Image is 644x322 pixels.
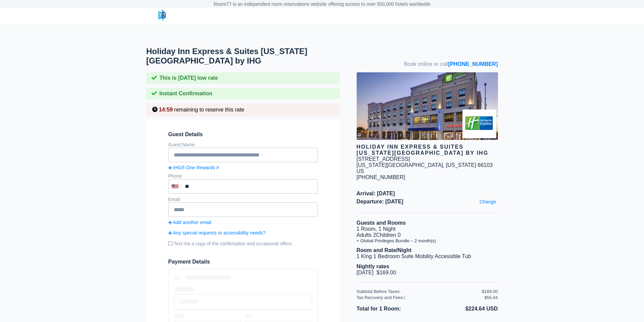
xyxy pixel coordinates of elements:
[357,304,427,313] li: Total for 1 Room:
[357,232,498,238] li: Adults 2
[146,88,340,99] div: Instant Confirmation
[484,295,498,300] div: $55.64
[168,142,195,147] label: Guest Name
[357,270,396,275] span: [DATE] $169.00
[376,232,401,238] span: Children 0
[174,107,244,113] span: remaining to reserve this rate
[357,253,498,259] li: 1 King 1 Bedroom Suite Mobility Accessible Tub
[448,61,498,67] a: [PHONE_NUMBER]
[478,162,493,168] span: 66103
[357,168,364,174] span: US
[168,230,318,236] a: Any special requests or accessibility needs?
[357,238,498,243] li: + Global Privileges Bundle – 2 month(s)
[482,289,498,294] div: $169.00
[168,259,210,265] span: Payment Details
[158,9,166,21] img: logo-header-small.png
[357,289,482,294] div: Subtotal Before Taxes:
[169,180,183,193] div: United States: +1
[357,264,389,269] b: Nightly rates
[462,109,496,138] img: Brand logo for Holiday Inn Express & Suites Kansas City KU Medical Center by IHG
[168,173,182,179] label: Phone
[146,47,357,66] h1: Holiday Inn Express & Suites [US_STATE][GEOGRAPHIC_DATA] by IHG
[357,162,445,168] span: [US_STATE][GEOGRAPHIC_DATA],
[146,72,340,84] div: This is [DATE] low rate
[357,199,498,205] span: Departure: [DATE]
[357,191,498,197] span: Arrival: [DATE]
[168,165,318,170] a: IHG® One Rewards #
[357,144,498,156] div: Holiday Inn Express & Suites [US_STATE][GEOGRAPHIC_DATA] by IHG
[159,107,173,113] span: 14:59
[357,295,482,300] div: Tax Recovery and Fees:
[357,226,498,232] li: 1 Room, 1 Night
[357,247,412,253] b: Room and Rate/Night
[168,238,318,249] label: Text me a copy of the confirmation and occasional offers
[446,162,476,168] span: [US_STATE]
[404,61,498,67] span: Book online or call
[357,156,410,162] div: [STREET_ADDRESS]
[168,131,318,138] span: Guest Details
[478,197,498,206] a: Change
[357,174,498,180] div: [PHONE_NUMBER]
[427,304,498,313] li: $224.64 USD
[168,197,180,202] label: Email
[357,220,406,226] b: Guests and Rooms
[168,220,318,225] a: Add another email
[357,72,498,140] img: hotel image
